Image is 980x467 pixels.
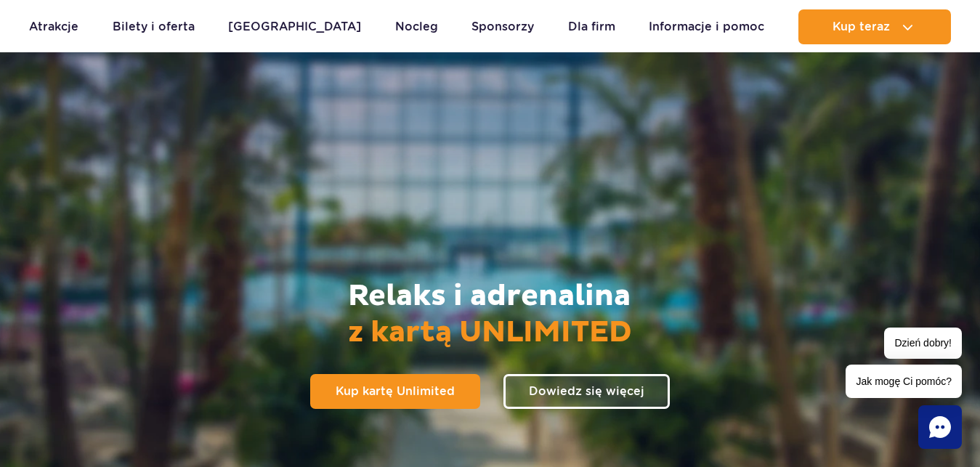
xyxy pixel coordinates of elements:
[310,374,480,409] a: Kup kartę Unlimited
[29,9,78,44] a: Atrakcje
[503,374,670,409] a: Dowiedz się więcej
[833,20,890,33] span: Kup teraz
[228,9,361,44] a: [GEOGRAPHIC_DATA]
[846,365,962,398] span: Jak mogę Ci pomóc?
[568,9,615,44] a: Dla firm
[395,9,438,44] a: Nocleg
[471,9,534,44] a: Sponsorzy
[348,278,632,351] h2: Relaks i adrenalina
[918,405,962,449] div: Chat
[113,9,195,44] a: Bilety i oferta
[884,328,962,359] span: Dzień dobry!
[336,386,455,397] span: Kup kartę Unlimited
[529,386,644,397] span: Dowiedz się więcej
[348,314,632,351] span: z kartą UNLIMITED
[798,9,951,44] button: Kup teraz
[649,9,764,44] a: Informacje i pomoc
